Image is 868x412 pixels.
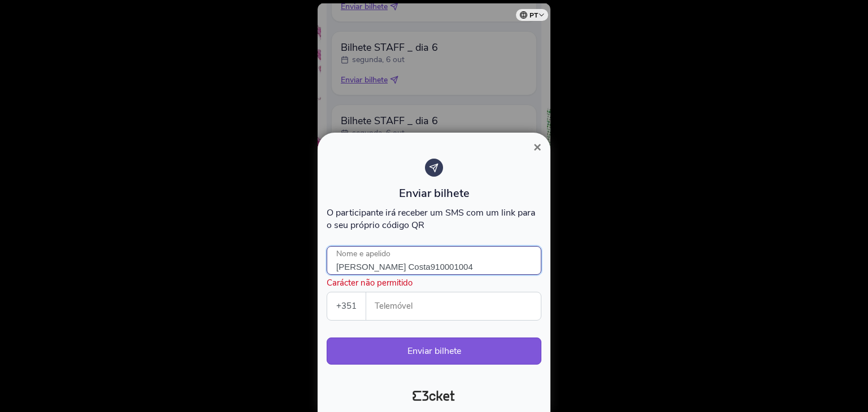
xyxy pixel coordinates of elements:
label: Nome e apelido [327,246,400,262]
input: Nome e apelido [327,246,541,275]
span: Enviar bilhete [399,186,470,201]
span: O participante irá receber um SMS com um link para o seu próprio código QR [327,207,535,231]
button: Enviar bilhete [327,338,541,365]
label: Telemóvel [366,292,542,320]
div: Carácter não permitido [327,277,413,288]
span: × [533,139,541,155]
input: Telemóvel [375,292,541,320]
